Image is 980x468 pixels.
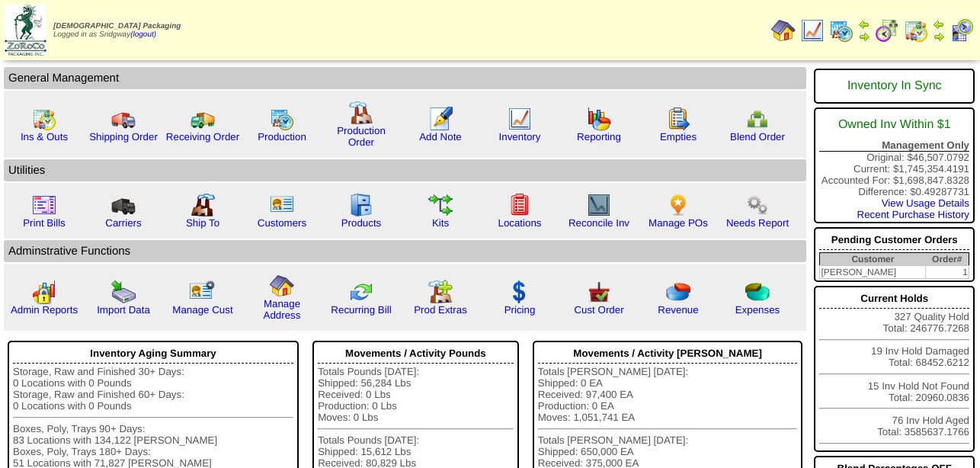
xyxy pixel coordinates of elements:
[745,107,770,131] img: network.png
[858,30,870,43] img: arrowright.gif
[13,344,293,364] div: Inventory Aging Summary
[508,193,532,217] img: locations.gif
[258,131,306,143] a: Production
[745,280,770,304] img: pie_chart2.png
[32,107,56,131] img: calendarinout.gif
[666,193,690,217] img: po.png
[97,304,150,316] a: Import Data
[819,72,969,101] div: Inventory In Sync
[21,131,68,143] a: Ins & Outs
[819,230,969,250] div: Pending Customer Orders
[587,193,611,217] img: line_graph2.gif
[574,304,623,316] a: Cust Order
[730,131,785,143] a: Blend Order
[5,5,46,56] img: zoroco-logo-small.webp
[89,131,158,143] a: Shipping Order
[337,125,386,148] a: Production Order
[577,131,621,143] a: Reporting
[111,280,136,304] img: import.gif
[11,304,78,316] a: Admin Reports
[800,18,825,43] img: line_graph.gif
[191,193,215,217] img: factory2.gif
[745,193,770,217] img: workflow.png
[166,131,239,143] a: Receiving Order
[349,193,373,217] img: cabinet.gif
[933,18,945,30] img: arrowleft.gif
[186,217,219,229] a: Ship To
[857,209,969,220] a: Recent Purchase History
[858,18,870,30] img: arrowleft.gif
[23,217,66,229] a: Print Bills
[32,280,56,304] img: graph2.png
[105,217,141,229] a: Carriers
[270,193,294,217] img: customers.gif
[191,107,215,131] img: truck2.gif
[658,304,698,316] a: Revenue
[111,193,136,217] img: truck3.gif
[875,18,899,43] img: calendarblend.gif
[587,280,611,304] img: cust_order.png
[666,280,690,304] img: pie_chart.png
[508,107,532,131] img: line_graph.gif
[189,280,217,304] img: managecust.png
[568,217,629,229] a: Reconcile Inv
[270,107,294,131] img: calendarprod.gif
[820,253,926,266] th: Customer
[4,67,806,89] td: General Management
[819,139,969,152] div: Management Only
[111,107,136,131] img: truck.gif
[508,280,532,304] img: dollar.gif
[499,131,541,143] a: Inventory
[4,159,806,181] td: Utilities
[172,304,232,316] a: Manage Cust
[432,217,449,229] a: Kits
[341,217,382,229] a: Products
[419,131,462,143] a: Add Note
[587,107,611,131] img: graph.gif
[819,111,969,139] div: Owned Inv Within $1
[32,193,56,217] img: invoice2.gif
[814,107,975,223] div: Original: $46,507.0792 Current: $1,745,354.4191 Accounted For: $1,698,847.8328 Difference: $0.492...
[4,240,806,262] td: Adminstrative Functions
[820,266,926,279] td: [PERSON_NAME]
[933,30,945,43] img: arrowright.gif
[53,22,181,39] span: Logged in as Sridgway
[53,22,181,30] span: [DEMOGRAPHIC_DATA] Packaging
[428,280,453,304] img: prodextras.gif
[882,197,969,209] a: View Usage Details
[414,304,467,316] a: Prod Extras
[666,107,690,131] img: workorder.gif
[264,298,301,321] a: Manage Address
[498,217,541,229] a: Locations
[318,344,514,364] div: Movements / Activity Pounds
[349,101,373,125] img: factory.gif
[735,304,780,316] a: Expenses
[130,30,156,39] a: (logout)
[428,107,453,131] img: orders.gif
[950,18,974,43] img: calendarcustomer.gif
[270,274,294,298] img: home.gif
[726,217,789,229] a: Needs Report
[504,304,536,316] a: Pricing
[925,253,969,266] th: Order#
[258,217,306,229] a: Customers
[925,266,969,279] td: 1
[331,304,391,316] a: Recurring Bill
[829,18,853,43] img: calendarprod.gif
[904,18,928,43] img: calendarinout.gif
[771,18,796,43] img: home.gif
[538,344,798,364] div: Movements / Activity [PERSON_NAME]
[428,193,453,217] img: workflow.gif
[819,289,969,309] div: Current Holds
[814,286,975,452] div: 327 Quality Hold Total: 246776.7268 19 Inv Hold Damaged Total: 68452.6212 15 Inv Hold Not Found T...
[349,280,373,304] img: reconcile.gif
[660,131,697,143] a: Empties
[649,217,708,229] a: Manage POs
